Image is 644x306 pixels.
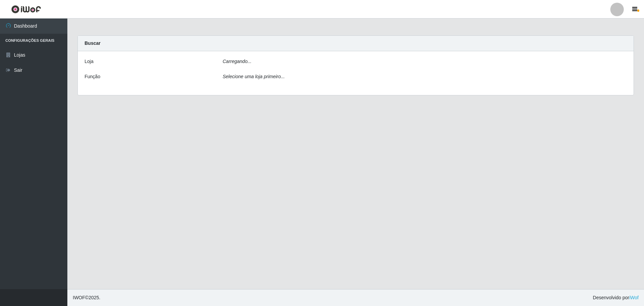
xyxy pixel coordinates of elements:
[85,73,100,80] label: Função
[85,58,93,65] label: Loja
[629,295,639,300] a: iWof
[223,59,252,64] i: Carregando...
[11,5,41,13] img: CoreUI Logo
[223,74,285,79] i: Selecione uma loja primeiro...
[73,295,85,300] span: IWOF
[85,40,100,46] strong: Buscar
[593,294,639,301] span: Desenvolvido por
[73,294,100,301] span: © 2025 .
